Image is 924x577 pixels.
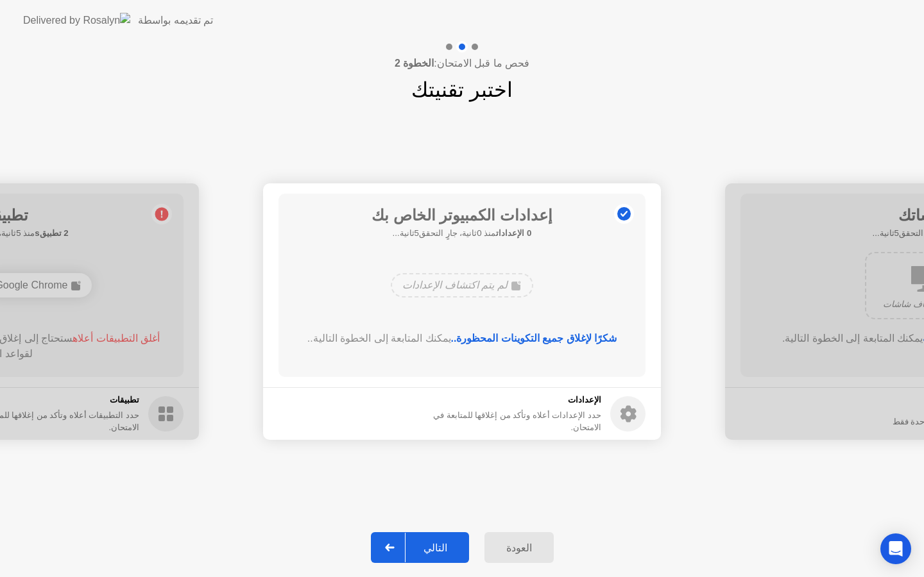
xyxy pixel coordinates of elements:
[395,58,434,69] b: الخطوة 2
[484,532,554,563] button: العودة
[138,13,213,28] div: تم تقديمه بواسطة
[371,532,469,563] button: التالي
[372,227,552,240] h5: منذ 0ثانية، جارٍ التحقق5ثانية...
[297,331,628,346] div: يمكنك المتابعة إلى الخطوة التالية..
[496,228,531,238] b: 0 الإعدادات
[395,56,529,71] h4: فحص ما قبل الامتحان:
[407,394,601,406] h5: الإعدادات
[451,333,617,344] b: شكرًا لإغلاق جميع التكوينات المحظورة..
[880,533,911,564] div: Open Intercom Messenger
[23,13,130,28] img: Delivered by Rosalyn
[488,542,550,554] div: العودة
[407,409,601,433] div: حدد الإعدادات أعلاه وتأكد من إغلاقها للمتابعة في الامتحان.
[406,542,465,554] div: التالي
[391,273,533,297] div: لم يتم اكتشاف الإعدادات
[411,74,513,105] h1: اختبر تقنيتك
[372,204,552,227] h1: إعدادات الكمبيوتر الخاص بك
